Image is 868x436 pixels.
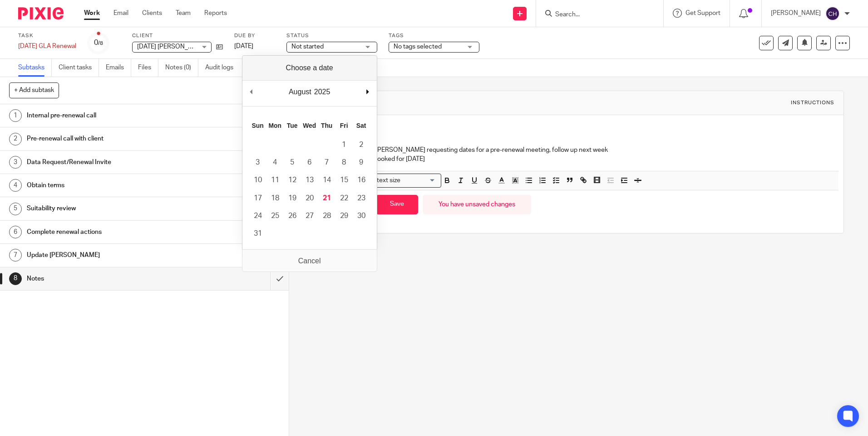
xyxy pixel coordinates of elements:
[313,85,332,99] div: 2025
[9,156,22,169] div: 3
[234,32,275,39] label: Due by
[266,154,284,171] button: 4
[301,207,318,225] button: 27
[9,249,22,262] div: 7
[205,59,240,77] a: Audit logs
[27,225,183,239] h1: Complete renewal actions
[234,43,253,49] span: [DATE]
[27,272,183,286] h1: Notes
[9,109,22,122] div: 1
[335,136,353,154] button: 1
[686,10,720,16] span: Get Support
[825,6,840,21] img: svg%3E
[301,154,318,171] button: 6
[113,9,128,18] a: Email
[376,195,418,214] button: Save
[335,207,353,225] button: 29
[247,85,256,99] button: Previous Month
[303,122,316,129] abbr: Wednesday
[84,9,100,18] a: Work
[252,122,264,129] abbr: Sunday
[9,82,59,98] button: + Add subtask
[323,145,833,155] p: 01/08 CH emailed [PERSON_NAME] requesting dates for a pre-renewal meeting, follow up next week
[59,59,99,77] a: Client tasks
[268,122,281,129] abbr: Monday
[249,171,266,189] button: 10
[18,32,76,39] label: Task
[249,207,266,225] button: 24
[138,59,158,77] a: Files
[340,122,348,129] abbr: Friday
[249,154,266,171] button: 3
[284,207,301,225] button: 26
[165,59,198,77] a: Notes (0)
[106,59,131,77] a: Emails
[9,203,22,215] div: 5
[286,32,377,39] label: Status
[389,32,479,39] label: Tags
[291,44,324,50] span: Not started
[318,189,335,207] button: 21
[266,207,284,225] button: 25
[9,179,22,192] div: 4
[342,98,598,107] h1: Notes
[318,171,335,189] button: 14
[771,9,821,18] p: [PERSON_NAME]
[18,7,64,19] img: Pixie
[301,171,318,189] button: 13
[363,85,372,99] button: Next Month
[27,202,183,215] h1: Suitability review
[353,154,370,171] button: 9
[353,189,370,207] button: 23
[176,9,191,18] a: Team
[27,132,183,145] h1: Pre-renewal call with client
[266,171,284,189] button: 11
[18,59,52,77] a: Subtasks
[9,226,22,238] div: 6
[403,176,436,185] input: Search for option
[98,41,103,46] small: /8
[284,171,301,189] button: 12
[323,155,833,164] p: 12/8 Pre-renewal booked for [DATE]
[132,32,223,39] label: Client
[27,155,183,169] h1: Data Request/Renewal Invite
[204,9,227,18] a: Reports
[9,272,22,285] div: 8
[18,42,76,51] div: [DATE] GLA Renewal
[284,154,301,171] button: 5
[27,109,183,122] h1: Internal pre-renewal call
[287,122,298,129] abbr: Tuesday
[318,207,335,225] button: 28
[137,44,269,50] span: [DATE] [PERSON_NAME] [MEDICAL_DATA] Ltd
[353,176,402,185] span: Normal text size
[394,44,442,50] span: No tags selected
[18,42,76,51] div: 01/10/25 GLA Renewal
[554,11,636,19] input: Search
[284,189,301,207] button: 19
[249,225,266,242] button: 31
[318,154,335,171] button: 7
[301,189,318,207] button: 20
[27,179,183,192] h1: Obtain terms
[353,207,370,225] button: 30
[353,171,370,189] button: 16
[353,136,370,154] button: 2
[142,9,162,18] a: Clients
[335,154,353,171] button: 8
[94,38,103,48] div: 0
[423,195,531,214] div: You have unsaved changes
[287,85,313,99] div: August
[9,133,22,145] div: 2
[321,122,332,129] abbr: Thursday
[335,189,353,207] button: 22
[356,122,366,129] abbr: Saturday
[350,174,441,188] div: Search for option
[335,171,353,189] button: 15
[249,189,266,207] button: 17
[266,189,284,207] button: 18
[27,248,183,262] h1: Update [PERSON_NAME]
[791,99,834,107] div: Instructions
